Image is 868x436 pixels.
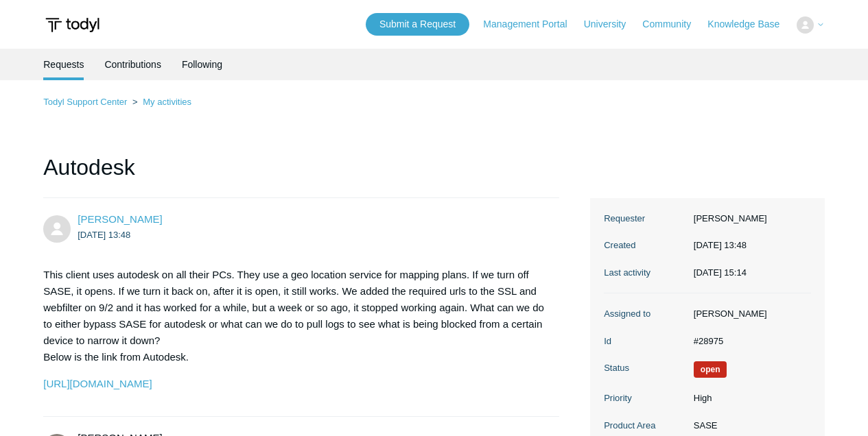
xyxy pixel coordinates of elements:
dd: #28975 [687,335,811,348]
span: We are working on a response for you [694,361,727,378]
dt: Requester [604,212,687,226]
li: Todyl Support Center [43,97,130,107]
p: This client uses autodesk on all their PCs. They use a geo location service for mapping plans. If... [43,267,545,365]
li: Requests [43,49,84,80]
a: [URL][DOMAIN_NAME] [43,378,152,389]
a: Submit a Request [366,13,469,36]
time: 2025-10-15T13:48:49+00:00 [694,240,747,250]
a: Community [642,17,705,32]
dd: [PERSON_NAME] [687,307,811,321]
a: My activities [143,97,191,107]
li: My activities [130,97,191,107]
a: [PERSON_NAME] [78,213,162,225]
a: University [584,17,640,32]
dt: Assigned to [604,307,687,321]
img: Todyl Support Center Help Center home page [43,12,102,38]
time: 2025-10-15T13:48:49Z [78,230,130,240]
dt: Status [604,361,687,375]
time: 2025-10-15T15:14:12+00:00 [694,267,747,278]
h1: Autodesk [43,151,559,198]
dt: Id [604,335,687,348]
dt: Created [604,239,687,252]
a: Knowledge Base [707,17,793,32]
dt: Priority [604,391,687,405]
dd: [PERSON_NAME] [687,212,811,226]
a: Todyl Support Center [43,97,127,107]
dt: Last activity [604,266,687,280]
dd: High [687,391,811,405]
dd: SASE [687,419,811,433]
a: Contributions [104,49,161,80]
a: Following [182,49,222,80]
dt: Product Area [604,419,687,433]
span: Kenny Grayson [78,213,162,225]
a: Management Portal [483,17,580,32]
